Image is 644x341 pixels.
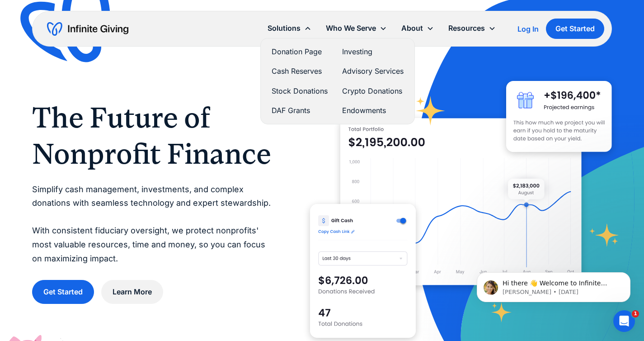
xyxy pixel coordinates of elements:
[342,46,404,58] a: Investing
[463,253,644,317] iframe: Intercom notifications message
[342,85,404,97] a: Crypto Donations
[260,38,415,124] nav: Solutions
[441,19,503,38] div: Resources
[340,118,582,285] img: nonprofit donation platform
[448,22,485,34] div: Resources
[32,183,273,266] p: Simplify cash management, investments, and complex donations with seamless technology and expert ...
[272,104,328,117] a: DAF Grants
[546,19,604,39] a: Get Started
[589,223,620,247] img: fundraising star
[517,24,539,34] a: Log In
[310,204,416,337] img: donation software for nonprofits
[47,22,128,36] a: home
[342,104,404,117] a: Endowments
[260,19,319,38] div: Solutions
[32,99,273,172] h1: The Future of Nonprofit Finance
[272,46,328,58] a: Donation Page
[326,22,376,34] div: Who We Serve
[342,65,404,77] a: Advisory Services
[517,25,539,33] div: Log In
[319,19,394,38] div: Who We Serve
[101,280,163,304] a: Learn More
[272,65,328,77] a: Cash Reserves
[32,280,94,304] a: Get Started
[401,22,423,34] div: About
[268,22,301,34] div: Solutions
[632,310,639,317] span: 1
[272,85,328,97] a: Stock Donations
[613,310,635,332] iframe: Intercom live chat
[394,19,441,38] div: About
